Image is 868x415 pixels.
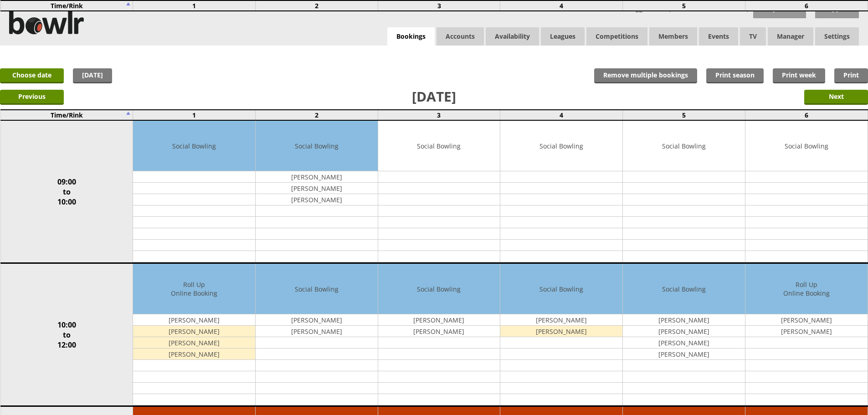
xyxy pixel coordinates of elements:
td: 6 [745,110,868,120]
td: [PERSON_NAME] [745,314,868,326]
td: 4 [500,110,623,120]
td: Social Bowling [623,121,745,171]
td: [PERSON_NAME] [500,314,622,326]
td: Roll Up Online Booking [133,264,255,314]
a: Print week [773,68,825,83]
span: TV [740,27,766,46]
td: Social Bowling [256,264,378,314]
span: Manager [768,27,813,46]
td: 3 [378,0,500,11]
a: Leagues [541,27,585,46]
a: Print [834,68,868,83]
td: 1 [133,110,256,120]
td: [PERSON_NAME] [256,171,378,183]
td: Social Bowling [378,264,500,314]
td: 5 [623,0,745,11]
span: Accounts [437,27,484,46]
td: 3 [378,110,500,120]
td: [PERSON_NAME] [378,314,500,326]
a: Competitions [586,27,647,46]
td: Social Bowling [256,121,378,171]
td: [PERSON_NAME] [256,326,378,337]
td: Social Bowling [745,121,868,171]
td: 6 [745,0,868,11]
a: Bookings [387,27,435,46]
a: Events [699,27,738,46]
a: Print season [706,68,764,83]
td: [PERSON_NAME] [133,337,255,348]
td: [PERSON_NAME] [623,314,745,326]
td: 1 [133,0,256,11]
td: Time/Rink [0,110,133,120]
input: Next [804,90,868,105]
td: Time/Rink [0,0,133,11]
td: Social Bowling [500,264,622,314]
td: [PERSON_NAME] [133,326,255,337]
td: 10:00 to 12:00 [0,263,133,406]
span: Settings [815,27,859,46]
td: [PERSON_NAME] [256,194,378,205]
td: 5 [623,110,745,120]
td: [PERSON_NAME] [745,326,868,337]
a: [DATE] [73,68,112,83]
td: [PERSON_NAME] [133,314,255,326]
td: Roll Up Online Booking [745,264,868,314]
td: [PERSON_NAME] [623,337,745,348]
td: Social Bowling [623,264,745,314]
td: Social Bowling [133,121,255,171]
td: 2 [255,0,378,11]
td: 4 [500,0,623,11]
td: [PERSON_NAME] [133,348,255,360]
td: [PERSON_NAME] [623,326,745,337]
td: Social Bowling [378,121,500,171]
input: Remove multiple bookings [594,68,697,83]
a: Availability [486,27,539,46]
td: [PERSON_NAME] [623,348,745,360]
td: 2 [255,110,378,120]
td: [PERSON_NAME] [256,183,378,194]
td: [PERSON_NAME] [256,314,378,326]
td: [PERSON_NAME] [500,326,622,337]
td: Social Bowling [500,121,622,171]
td: 09:00 to 10:00 [0,120,133,263]
td: [PERSON_NAME] [378,326,500,337]
span: Members [649,27,697,46]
